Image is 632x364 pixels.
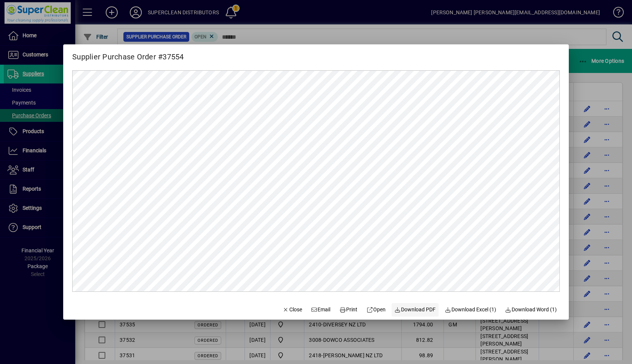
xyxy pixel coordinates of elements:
[395,306,436,314] span: Download PDF
[366,306,386,314] span: Open
[339,306,357,314] span: Print
[445,306,496,314] span: Download Excel (1)
[442,303,499,317] button: Download Excel (1)
[308,303,334,317] button: Email
[502,303,560,317] button: Download Word (1)
[63,44,193,63] h2: Supplier Purchase Order #37554
[311,306,331,314] span: Email
[336,303,360,317] button: Print
[283,306,302,314] span: Close
[392,303,439,317] a: Download PDF
[363,303,389,317] a: Open
[280,303,305,317] button: Close
[505,306,557,314] span: Download Word (1)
